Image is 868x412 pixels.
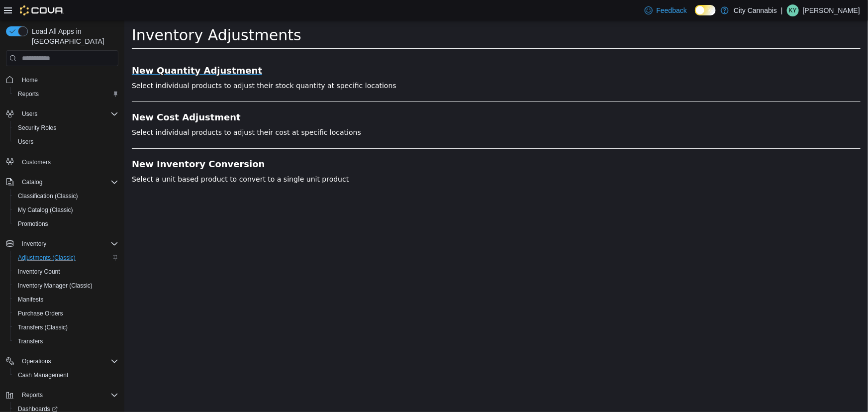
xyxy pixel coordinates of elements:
span: Customers [18,156,118,168]
button: Reports [18,389,47,401]
p: Select a unit based product to convert to a single unit product [7,154,736,164]
button: Purchase Orders [10,307,122,320]
a: Reports [14,88,43,100]
div: Kyle Young [787,4,799,16]
button: Users [10,135,122,149]
button: Inventory Count [10,265,122,279]
button: Inventory [2,237,122,251]
span: Users [18,138,33,146]
a: New Inventory Conversion [7,139,736,149]
span: Adjustments (Classic) [14,252,118,264]
button: Promotions [10,217,122,231]
a: Home [18,74,42,86]
span: Inventory Count [14,266,118,278]
span: Classification (Classic) [14,190,118,202]
p: | [781,4,783,16]
a: Inventory Count [14,266,64,278]
span: Promotions [14,218,118,230]
button: Inventory [18,238,50,250]
span: Inventory Adjustments [7,6,177,23]
span: Reports [18,389,118,401]
button: Reports [2,388,122,402]
button: Customers [2,155,122,169]
span: My Catalog (Classic) [18,206,73,214]
button: Users [2,107,122,121]
span: Load All Apps in [GEOGRAPHIC_DATA] [28,26,118,46]
a: Inventory Manager (Classic) [14,280,96,292]
button: Reports [10,87,122,101]
span: Cash Management [18,371,68,379]
p: Select individual products to adjust their stock quantity at specific locations [7,60,736,71]
a: Feedback [641,0,691,20]
span: Purchase Orders [18,309,63,317]
button: Transfers [10,334,122,348]
span: Home [18,73,118,86]
p: [PERSON_NAME] [803,4,860,16]
img: Cova [20,5,64,15]
span: Reports [18,90,39,98]
span: Security Roles [18,124,56,132]
span: Transfers [14,335,118,347]
span: Operations [18,355,118,367]
span: Users [18,108,118,120]
button: My Catalog (Classic) [10,203,122,217]
button: Home [2,72,122,87]
button: Security Roles [10,121,122,135]
a: Promotions [14,218,52,230]
a: Security Roles [14,122,60,134]
button: Adjustments (Classic) [10,251,122,265]
a: Classification (Classic) [14,190,82,202]
span: Manifests [18,296,43,304]
a: Cash Management [14,369,72,381]
span: Security Roles [14,122,118,134]
button: Catalog [18,176,46,188]
a: Transfers (Classic) [14,321,72,333]
span: Inventory Count [18,268,60,276]
span: Inventory [22,240,46,248]
span: Home [22,76,38,84]
span: KY [789,4,797,16]
span: Inventory Manager (Classic) [18,282,93,290]
span: Manifests [14,294,118,306]
button: Manifests [10,293,122,307]
span: Operations [22,357,51,365]
span: Users [14,136,118,148]
a: Customers [18,156,55,168]
input: Dark Mode [695,5,716,15]
span: Reports [22,391,43,399]
span: Promotions [18,220,48,228]
span: Transfers [18,337,43,345]
p: City Cannabis [734,4,777,16]
a: New Quantity Adjustment [7,45,736,55]
a: Adjustments (Classic) [14,252,80,264]
a: Manifests [14,294,47,306]
a: My Catalog (Classic) [14,204,77,216]
a: Users [14,136,37,148]
span: Users [22,110,37,118]
span: Reports [14,88,118,100]
span: My Catalog (Classic) [14,204,118,216]
span: Inventory [18,238,118,250]
button: Catalog [2,175,122,189]
span: Catalog [18,176,118,188]
span: Purchase Orders [14,308,118,319]
span: Transfers (Classic) [14,321,118,333]
span: Adjustments (Classic) [18,254,76,262]
button: Cash Management [10,368,122,382]
a: Transfers [14,335,47,347]
span: Feedback [657,5,687,15]
span: Catalog [22,178,42,186]
button: Operations [2,354,122,368]
span: Cash Management [14,369,118,381]
span: Classification (Classic) [18,192,78,200]
a: New Cost Adjustment [7,92,736,102]
a: Purchase Orders [14,308,67,319]
button: Users [18,108,41,120]
span: Transfers (Classic) [18,323,68,331]
button: Transfers (Classic) [10,320,122,334]
button: Inventory Manager (Classic) [10,279,122,293]
p: Select individual products to adjust their cost at specific locations [7,107,736,117]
